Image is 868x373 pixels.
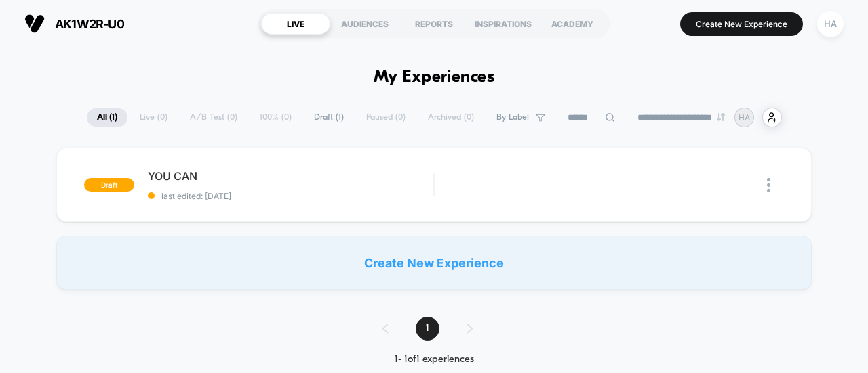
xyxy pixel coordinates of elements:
h1: My Experiences [374,68,495,87]
div: INSPIRATIONS [469,13,538,35]
span: draft [84,178,134,192]
div: LIVE [261,13,330,35]
span: By Label [496,112,529,123]
img: close [767,178,770,192]
div: AUDIENCES [330,13,399,35]
div: HA [817,11,844,37]
span: Draft ( 1 ) [304,108,354,127]
div: REPORTS [399,13,469,35]
button: ak1w2r-u0 [20,13,128,35]
img: Visually logo [24,14,45,34]
img: end [717,113,725,121]
div: Create New Experience [56,236,812,290]
span: All ( 1 ) [87,108,127,127]
p: HA [738,112,750,123]
span: 1 [416,317,439,341]
div: ACADEMY [538,13,607,35]
button: Create New Experience [680,12,803,36]
span: last edited: [DATE] [148,191,433,201]
span: YOU CAN [148,169,433,183]
button: HA [813,10,848,38]
div: 1 - 1 of 1 experiences [369,354,500,366]
span: ak1w2r-u0 [55,17,124,31]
